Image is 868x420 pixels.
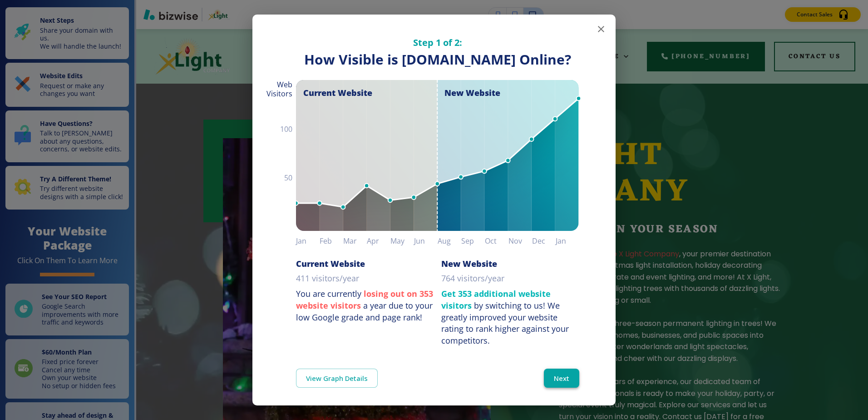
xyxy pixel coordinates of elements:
h6: May [390,235,414,247]
h6: Apr [367,235,390,247]
h6: Dec [532,235,556,247]
strong: Get 353 additional website visitors [441,288,551,311]
p: You are currently a year due to your low Google grade and page rank! [296,288,434,323]
h6: Aug [438,235,461,247]
p: 411 visitors/year [296,273,359,285]
h6: Feb [320,235,343,247]
h6: Nov [508,235,532,247]
h6: Sep [461,235,485,247]
strong: losing out on 353 website visitors [296,288,433,311]
h6: New Website [441,258,497,269]
div: We greatly improved your website rating to rank higher against your competitors. [441,300,569,346]
p: by switching to us! [441,288,579,347]
h6: Jan [296,235,320,247]
p: 764 visitors/year [441,273,504,285]
a: View Graph Details [296,369,378,388]
h6: Oct [485,235,508,247]
button: Next [544,369,579,388]
h6: Current Website [296,258,365,269]
h6: Mar [343,235,367,247]
h6: Jun [414,235,438,247]
h6: Jan [556,235,579,247]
